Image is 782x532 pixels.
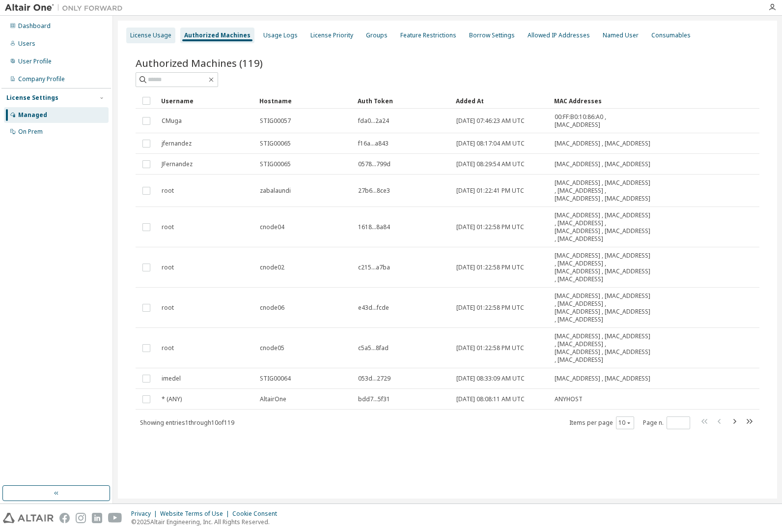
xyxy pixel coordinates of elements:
[643,416,690,429] span: Page n.
[3,513,54,523] img: altair_logo.svg
[260,140,291,148] span: STIG00065
[162,223,174,231] span: root
[260,160,291,168] span: STIG00065
[260,223,284,231] span: cnode04
[358,264,390,271] span: c215...a7ba
[260,344,284,352] span: cnode05
[161,93,251,109] div: Username
[358,187,390,195] span: 27b6...8ce3
[162,160,193,168] span: JFernandez
[131,518,283,526] p: © 2025 Altair Engineering, Inc. All Rights Reserved.
[555,252,651,283] span: [MAC_ADDRESS] , [MAC_ADDRESS] , [MAC_ADDRESS] , [MAC_ADDRESS] , [MAC_ADDRESS] , [MAC_ADDRESS]
[162,304,174,312] span: root
[555,395,583,403] span: ANYHOST
[18,58,52,65] div: User Profile
[555,140,650,148] span: [MAC_ADDRESS] , [MAC_ADDRESS]
[358,160,391,168] span: 0578...799d
[232,510,283,518] div: Cookie Consent
[162,264,174,271] span: root
[260,117,291,125] span: STIG00057
[18,40,35,48] div: Users
[456,93,546,109] div: Added At
[618,419,632,427] button: 10
[358,93,448,109] div: Auth Token
[162,375,181,383] span: imedel
[555,211,651,243] span: [MAC_ADDRESS] , [MAC_ADDRESS] , [MAC_ADDRESS] , [MAC_ADDRESS] , [MAC_ADDRESS] , [MAC_ADDRESS]
[569,416,634,429] span: Items per page
[6,94,58,102] div: License Settings
[366,31,388,39] div: Groups
[400,31,456,39] div: Feature Restrictions
[358,140,389,148] span: f16a...a843
[108,513,122,523] img: youtube.svg
[263,31,298,39] div: Usage Logs
[162,140,192,148] span: jfernandez
[555,375,650,383] span: [MAC_ADDRESS] , [MAC_ADDRESS]
[358,117,389,125] span: fda0...2a24
[18,22,51,30] div: Dashboard
[456,304,524,312] span: [DATE] 01:22:58 PM UTC
[358,375,391,383] span: 053d...2729
[162,117,182,125] span: CMuga
[260,395,286,403] span: AltairOne
[603,31,639,39] div: Named User
[18,111,47,119] div: Managed
[162,187,174,195] span: root
[162,395,182,403] span: * (ANY)
[76,513,86,523] img: instagram.svg
[456,117,525,125] span: [DATE] 07:46:23 AM UTC
[162,344,174,352] span: root
[136,56,263,70] span: Authorized Machines (119)
[469,31,515,39] div: Borrow Settings
[456,375,525,383] span: [DATE] 08:33:09 AM UTC
[259,93,350,109] div: Hostname
[92,513,102,523] img: linkedin.svg
[554,93,651,109] div: MAC Addresses
[358,304,389,312] span: e43d...fcde
[260,304,284,312] span: cnode06
[160,510,232,518] div: Website Terms of Use
[59,513,70,523] img: facebook.svg
[358,223,390,231] span: 1618...8a84
[555,332,651,364] span: [MAC_ADDRESS] , [MAC_ADDRESS] , [MAC_ADDRESS] , [MAC_ADDRESS] , [MAC_ADDRESS] , [MAC_ADDRESS]
[358,344,389,352] span: c5a5...8fad
[555,179,651,203] span: [MAC_ADDRESS] , [MAC_ADDRESS] , [MAC_ADDRESS] , [MAC_ADDRESS] , [MAC_ADDRESS]
[456,223,524,231] span: [DATE] 01:22:58 PM UTC
[456,264,524,271] span: [DATE] 01:22:58 PM UTC
[456,395,525,403] span: [DATE] 08:08:11 AM UTC
[260,187,291,195] span: zabalaundi
[5,3,128,13] img: Altair One
[651,31,691,39] div: Consumables
[456,344,524,352] span: [DATE] 01:22:58 PM UTC
[18,128,43,136] div: On Prem
[528,31,590,39] div: Allowed IP Addresses
[184,31,251,39] div: Authorized Machines
[456,140,525,148] span: [DATE] 08:17:04 AM UTC
[260,375,291,383] span: STIG00064
[131,510,160,518] div: Privacy
[130,31,171,39] div: License Usage
[456,187,524,195] span: [DATE] 01:22:41 PM UTC
[555,292,651,324] span: [MAC_ADDRESS] , [MAC_ADDRESS] , [MAC_ADDRESS] , [MAC_ADDRESS] , [MAC_ADDRESS] , [MAC_ADDRESS]
[310,31,353,39] div: License Priority
[18,75,65,83] div: Company Profile
[358,395,390,403] span: bdd7...5f31
[260,264,284,271] span: cnode02
[140,418,234,427] span: Showing entries 1 through 10 of 119
[555,113,651,129] span: 00:FF:B0:10:86:A0 , [MAC_ADDRESS]
[555,160,650,168] span: [MAC_ADDRESS] , [MAC_ADDRESS]
[456,160,525,168] span: [DATE] 08:29:54 AM UTC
